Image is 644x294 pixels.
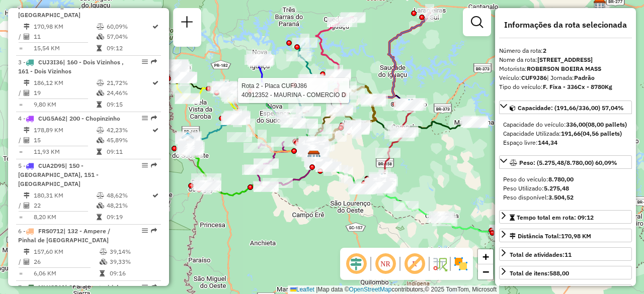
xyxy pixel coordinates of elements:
[18,268,23,278] td: =
[33,257,99,267] td: 26
[97,214,102,220] i: Tempo total em rota
[97,34,104,40] i: % de utilização da cubagem
[503,129,628,138] div: Capacidade Utilizada:
[517,214,594,221] span: Tempo total em rota: 09:12
[227,132,252,142] div: Atividade não roteirizada - MARILEI CARGNIN 0595
[106,201,151,211] td: 48,21%
[403,252,427,276] span: Exibir rótulo
[18,100,23,110] td: =
[510,269,569,278] div: Total de itens:
[288,285,499,294] div: Map data © contributors,© 2025 TomTom, Microsoft
[503,138,628,147] div: Espaço livre:
[142,162,148,168] em: Opções
[33,78,96,88] td: 186,12 KM
[97,149,102,155] i: Tempo total em rota
[544,184,569,192] strong: 5.275,48
[38,162,65,169] span: CUA2D95
[316,286,317,293] span: |
[33,201,96,211] td: 22
[503,120,628,129] div: Capacidade do veículo:
[499,116,632,151] div: Capacidade: (191,66/336,00) 57,04%
[503,184,628,193] div: Peso Utilizado:
[478,249,493,264] a: Zoom in
[18,135,23,145] td: /
[97,137,104,143] i: % de utilização da cubagem
[33,125,96,135] td: 178,89 KM
[527,65,601,72] strong: ROBERSON BOEIRA MASS
[561,232,591,240] span: 170,98 KM
[181,132,194,145] img: Pranchita
[499,46,632,55] div: Número da rota:
[24,24,30,30] i: Distância Total
[38,58,63,66] span: CUJ3I36
[254,182,279,192] div: Atividade não roteirizada - MERCADO YASMIN LTDA
[499,64,632,73] div: Motorista:
[548,193,574,201] strong: 3.504,52
[18,257,23,267] td: /
[33,43,96,53] td: 15,54 KM
[548,175,574,183] strong: 8.780,00
[510,232,591,241] div: Distância Total:
[142,284,148,290] em: Opções
[538,139,557,146] strong: 144,34
[373,252,397,276] span: Ocultar NR
[18,283,124,291] span: 7 -
[467,12,487,32] a: Exibir filtros
[586,121,627,128] strong: (08,00 pallets)
[33,247,99,257] td: 157,60 KM
[152,192,158,199] i: Rota otimizada
[18,43,23,53] td: =
[151,284,157,290] em: Rota exportada
[100,249,107,255] i: % de utilização do peso
[106,147,151,157] td: 09:11
[106,190,151,201] td: 48,62%
[38,115,65,122] span: CUG5A62
[65,115,120,122] span: | 200 - Chopinzinho
[142,228,148,234] em: Opções
[432,256,448,272] img: Fluxo de ruas
[499,171,632,206] div: Peso: (5.275,48/8.780,00) 60,09%
[18,58,124,75] span: 3 -
[499,266,632,279] a: Total de itens:588,00
[100,259,107,265] i: % de utilização da cubagem
[142,115,148,121] em: Opções
[100,270,105,276] i: Tempo total em rota
[106,125,151,135] td: 42,23%
[18,115,120,122] span: 4 -
[499,101,632,114] a: Capacidade: (191,66/336,00) 57,04%
[581,130,622,137] strong: (04,56 pallets)
[106,100,151,110] td: 09:15
[151,115,157,121] em: Rota exportada
[38,227,63,235] span: FRS0712
[503,175,574,183] span: Peso do veículo:
[547,74,595,81] span: | Jornada:
[106,43,151,53] td: 09:12
[24,192,30,199] i: Distância Total
[151,59,157,65] em: Rota exportada
[152,24,158,30] i: Rota otimizada
[482,250,489,263] span: +
[463,116,488,126] div: Atividade não roteirizada - IRMAOS MACHADO ALIME
[18,58,124,75] span: | 160 - Dois Vizinhos , 161 - Dois Vizinhos
[177,12,197,35] a: Nova sessão e pesquisa
[142,59,148,65] em: Opções
[24,80,30,86] i: Distância Total
[503,193,628,202] div: Peso disponível:
[499,82,632,91] div: Tipo do veículo:
[375,173,388,186] img: 706 UDC Light Pato Branco
[106,135,151,145] td: 45,89%
[24,259,30,265] i: Total de Atividades
[106,32,151,42] td: 57,04%
[24,137,30,143] i: Total de Atividades
[175,93,200,103] div: Atividade não roteirizada - VANI KAPPEL
[97,127,104,133] i: % de utilização do peso
[18,212,23,222] td: =
[33,147,96,157] td: 11,93 KM
[24,203,30,209] i: Total de Atividades
[463,118,489,128] div: Atividade não roteirizada - AJH SUPER MERCOSUL L
[499,20,632,30] h4: Informações da rota selecionada
[152,80,158,86] i: Rota otimizada
[510,251,572,258] span: Total de atividades:
[499,229,632,242] a: Distância Total:170,98 KM
[519,159,617,166] span: Peso: (5.275,48/8.780,00) 60,09%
